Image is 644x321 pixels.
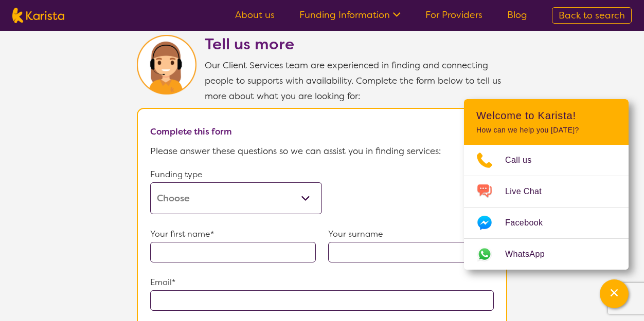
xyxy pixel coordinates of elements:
img: Karista logo [12,8,64,23]
div: Channel Menu [464,99,629,270]
p: Our Client Services team are experienced in finding and connecting people to supports with availa... [205,58,507,104]
a: Blog [507,9,527,21]
p: Your first name* [150,226,316,242]
ul: Choose channel [464,145,629,270]
p: Your surname [328,226,494,242]
p: Please answer these questions so we can assist you in finding services: [150,143,494,159]
b: Complete this form [150,126,232,137]
a: For Providers [425,9,482,21]
span: Back to search [559,9,625,22]
button: Channel Menu [600,279,629,308]
h2: Tell us more [205,35,507,53]
a: Web link opens in a new tab. [464,239,629,270]
img: Karista Client Service [137,35,196,95]
a: Funding Information [299,9,401,21]
span: Call us [505,153,544,168]
a: Back to search [552,7,632,24]
span: Facebook [505,215,555,231]
p: Funding type [150,167,322,182]
span: WhatsApp [505,247,557,262]
p: How can we help you [DATE]? [476,126,616,135]
h2: Welcome to Karista! [476,109,616,122]
a: About us [235,9,275,21]
span: Live Chat [505,184,554,199]
p: Email* [150,275,494,290]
